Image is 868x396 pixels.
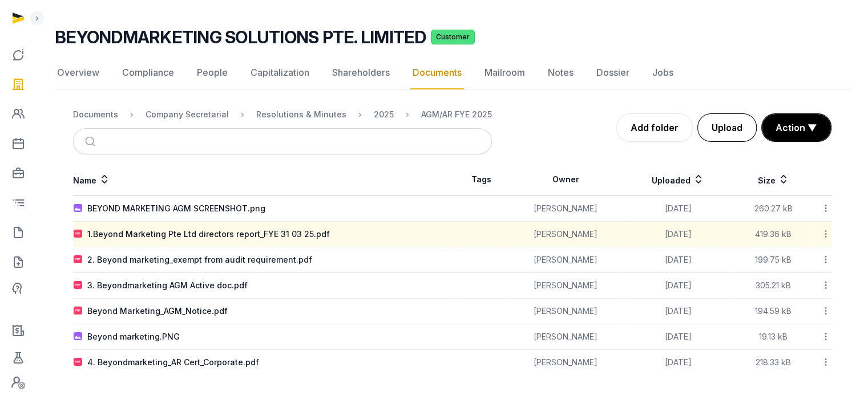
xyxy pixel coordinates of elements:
[87,305,228,317] div: Beyond Marketing_AGM_Notice.pdf
[421,109,492,120] div: AGM/AR FYE 2025
[73,164,453,196] th: Name
[510,222,621,247] td: [PERSON_NAME]
[616,113,693,142] a: Add folder
[546,56,576,89] a: Notes
[87,228,330,240] div: 1.Beyond Marketing Pte Ltd directors report_FYE 31 03 25.pdf
[621,164,735,196] th: Uploaded
[431,30,475,44] span: Customer
[195,56,230,89] a: People
[74,307,83,316] img: pdf.svg
[734,273,812,299] td: 305.21 kB
[55,27,426,47] h2: BEYONDMARKETING SOLUTIONS PTE. LIMITED
[256,109,346,120] div: Resolutions & Minutes
[330,56,392,89] a: Shareholders
[665,203,692,213] span: [DATE]
[248,56,312,89] a: Capitalization
[87,280,248,291] div: 3. Beyondmarketing AGM Active doc.pdf
[510,299,621,324] td: [PERSON_NAME]
[665,255,692,264] span: [DATE]
[453,164,510,196] th: Tags
[87,254,312,266] div: 2. Beyond marketing_exempt from audit requirement.pdf
[510,196,621,222] td: [PERSON_NAME]
[482,56,527,89] a: Mailroom
[697,113,757,142] button: Upload
[734,196,812,222] td: 260.27 kB
[510,247,621,273] td: [PERSON_NAME]
[665,280,692,290] span: [DATE]
[55,56,850,89] nav: Tabs
[510,164,621,196] th: Owner
[510,273,621,299] td: [PERSON_NAME]
[665,332,692,341] span: [DATE]
[74,255,83,264] img: pdf.svg
[55,56,102,89] a: Overview
[74,230,83,239] img: pdf.svg
[74,332,83,341] img: image.svg
[120,56,176,89] a: Compliance
[78,129,105,154] button: Submit
[734,350,812,375] td: 218.33 kB
[146,109,229,120] div: Company Secretarial
[73,101,492,128] nav: Breadcrumb
[510,324,621,350] td: [PERSON_NAME]
[74,358,83,367] img: pdf.svg
[650,56,676,89] a: Jobs
[734,247,812,273] td: 199.75 kB
[762,114,831,141] button: Action ▼
[734,299,812,324] td: 194.59 kB
[734,324,812,350] td: 19.13 kB
[87,203,265,214] div: BEYOND MARKETING AGM SCREENSHOT.png
[74,281,83,290] img: pdf.svg
[594,56,632,89] a: Dossier
[665,357,692,367] span: [DATE]
[734,222,812,247] td: 419.36 kB
[665,229,692,239] span: [DATE]
[87,357,259,368] div: 4. Beyondmarketing_AR Cert_Corporate.pdf
[73,109,118,120] div: Documents
[510,350,621,375] td: [PERSON_NAME]
[665,306,692,316] span: [DATE]
[734,164,812,196] th: Size
[87,331,180,342] div: Beyond marketing.PNG
[410,56,464,89] a: Documents
[74,204,83,213] img: image.svg
[374,109,394,120] div: 2025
